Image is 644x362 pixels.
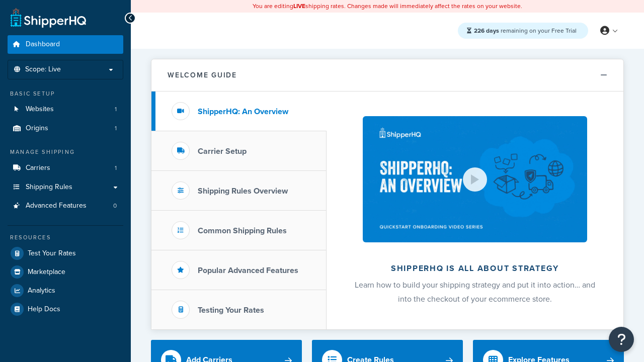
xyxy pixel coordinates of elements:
[113,202,117,210] span: 0
[8,35,123,54] a: Dashboard
[8,119,123,138] li: Origins
[8,282,123,300] a: Analytics
[8,197,123,215] a: Advanced Features0
[8,159,123,177] li: Carriers
[8,148,123,156] div: Manage Shipping
[26,105,54,114] span: Websites
[8,89,123,98] div: Basic Setup
[8,178,123,197] a: Shipping Rules
[293,2,305,11] b: LIVE
[8,100,123,119] li: Websites
[151,59,623,92] button: Welcome Guide
[353,264,597,273] h2: ShipperHQ is all about strategy
[474,26,577,35] span: remaining on your Free Trial
[26,164,50,172] span: Carriers
[28,249,76,258] span: Test Your Rates
[8,159,123,177] a: Carriers1
[198,187,288,196] h3: Shipping Rules Overview
[28,268,65,277] span: Marketplace
[115,105,117,114] span: 1
[115,164,117,172] span: 1
[198,226,287,235] h3: Common Shipping Rules
[363,116,587,242] img: ShipperHQ is all about strategy
[355,279,595,305] span: Learn how to build your shipping strategy and put it into action… and into the checkout of your e...
[198,147,247,156] h3: Carrier Setup
[198,107,288,116] h3: ShipperHQ: An Overview
[609,327,634,352] button: Open Resource Center
[25,65,61,74] span: Scope: Live
[8,300,123,318] a: Help Docs
[168,71,237,79] h2: Welcome Guide
[8,119,123,138] a: Origins1
[28,305,60,314] span: Help Docs
[26,183,72,192] span: Shipping Rules
[8,233,123,242] div: Resources
[8,197,123,215] li: Advanced Features
[8,244,123,262] a: Test Your Rates
[8,263,123,281] a: Marketplace
[8,100,123,119] a: Websites1
[198,266,298,275] h3: Popular Advanced Features
[26,124,48,133] span: Origins
[198,306,264,315] h3: Testing Your Rates
[28,287,55,295] span: Analytics
[474,26,499,35] strong: 226 days
[115,124,117,133] span: 1
[26,202,87,210] span: Advanced Features
[26,40,60,49] span: Dashboard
